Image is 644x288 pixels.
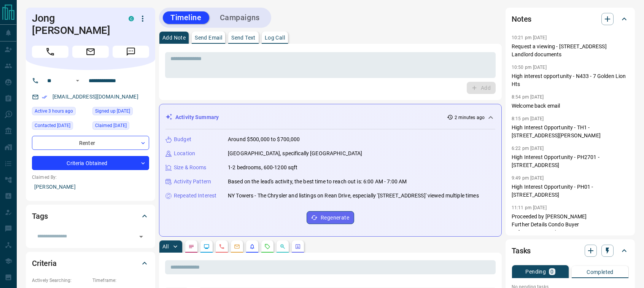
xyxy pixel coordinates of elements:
p: Pending [525,269,546,274]
p: High Interest Opportunity - TH1 - [STREET_ADDRESS][PERSON_NAME] [512,124,629,140]
p: Location [174,150,195,158]
svg: Notes [188,243,194,250]
p: Based on the lead's activity, the best time to reach out is: 6:00 AM - 7:00 AM [228,178,407,186]
span: Claimed [DATE] [95,122,127,129]
p: 10:50 pm [DATE] [512,65,547,70]
p: Around $500,000 to $700,000 [228,135,300,143]
p: Budget [174,135,191,143]
div: Tasks [512,242,629,260]
h2: Tasks [512,245,531,257]
svg: Calls [219,243,225,250]
p: Log Call [265,35,285,40]
div: Notes [512,10,629,28]
div: Fri Jun 25 2021 [92,107,149,118]
p: Add Note [162,35,186,40]
p: Request a viewing - [STREET_ADDRESS] Landlord documents [512,43,629,59]
span: Message [113,46,149,58]
p: 11:11 pm [DATE] [512,205,547,210]
button: Campaigns [212,11,267,24]
div: Sat Aug 14 2021 [32,121,89,132]
div: Criteria [32,254,149,272]
div: Criteria Obtained [32,156,149,170]
button: Open [73,76,82,85]
p: High Interest Opportunity - PH2701 - [STREET_ADDRESS] [512,153,629,169]
button: Regenerate [307,211,354,224]
span: Signed up [DATE] [95,107,130,115]
a: [EMAIL_ADDRESS][DOMAIN_NAME] [52,94,138,100]
div: Tags [32,207,149,225]
svg: Email Verified [42,94,47,100]
span: Contacted [DATE] [35,122,70,129]
p: 9:49 pm [DATE] [512,175,544,181]
span: Email [72,46,109,58]
svg: Lead Browsing Activity [204,243,210,250]
p: Send Text [231,35,256,40]
svg: Opportunities [280,243,286,250]
p: 0 [550,269,553,274]
h2: Tags [32,210,48,222]
svg: Requests [264,243,270,250]
p: Send Email [195,35,222,40]
p: Size & Rooms [174,164,207,172]
h2: Criteria [32,257,57,269]
button: Open [136,231,146,242]
p: 1-2 bedrooms, 600-1200 sqft [228,164,298,172]
p: 8:15 pm [DATE] [512,116,544,121]
p: 6:22 pm [DATE] [512,146,544,151]
p: All [162,244,169,249]
p: Repeated Interest [174,192,216,200]
p: [PERSON_NAME] [32,181,149,193]
span: Call [32,46,68,58]
p: 8:54 pm [DATE] [512,94,544,100]
h2: Notes [512,13,531,25]
p: 2 minutes ago [455,114,485,121]
button: Timeline [163,11,209,24]
p: High Interest Opportunity - PH01 - [STREET_ADDRESS] [512,183,629,199]
p: Actively Searching: [32,277,89,284]
div: condos.ca [129,16,134,21]
svg: Agent Actions [295,243,301,250]
p: NY Towers - The Chrysler and listings on Rean Drive, especially '[STREET_ADDRESS]' viewed multipl... [228,192,479,200]
p: 10:21 pm [DATE] [512,35,547,40]
p: High interest opportunity - N433 - 7 Golden Lion Hts [512,72,629,88]
svg: Listing Alerts [249,243,255,250]
svg: Emails [234,243,240,250]
h1: Jong [PERSON_NAME] [32,12,117,37]
p: Activity Pattern [174,178,211,186]
p: Proceeded by [PERSON_NAME] Further Details Condo Buyer Before we proceed [512,213,629,237]
div: Renter [32,136,149,150]
div: Thu Aug 12 2021 [92,121,149,132]
p: Timeframe: [92,277,149,284]
span: Active 3 hours ago [35,107,73,115]
p: Claimed By: [32,174,149,181]
p: Completed [587,269,614,275]
p: Activity Summary [175,113,219,121]
p: Welcome back email [512,102,629,110]
div: Activity Summary2 minutes ago [165,110,495,124]
div: Tue Aug 12 2025 [32,107,89,118]
p: [GEOGRAPHIC_DATA], specifically [GEOGRAPHIC_DATA] [228,150,362,158]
